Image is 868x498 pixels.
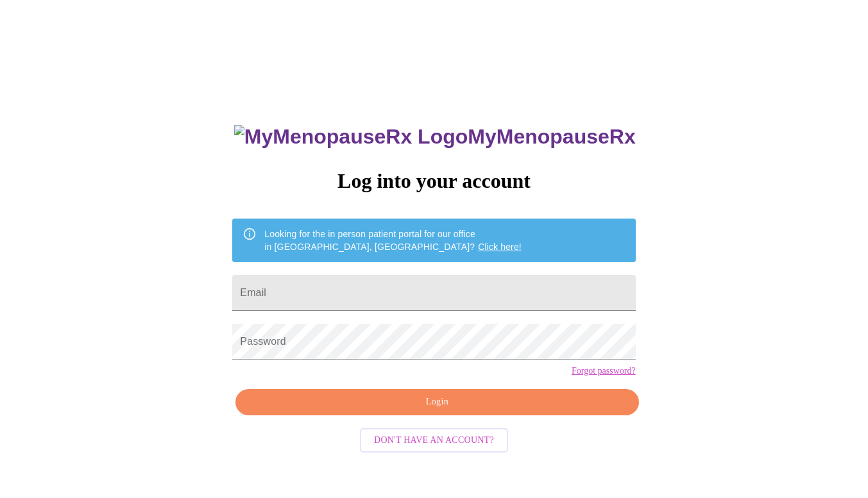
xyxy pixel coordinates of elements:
[234,125,636,149] h3: MyMenopauseRx
[264,222,522,258] div: Looking for the in person patient portal for our office in [GEOGRAPHIC_DATA], [GEOGRAPHIC_DATA]?
[357,434,511,445] a: Don't have an account?
[478,242,522,252] a: Click here!
[232,169,635,193] h3: Log into your account
[360,428,508,453] button: Don't have an account?
[250,394,624,410] span: Login
[234,125,468,149] img: MyMenopauseRx Logo
[374,433,494,449] span: Don't have an account?
[235,389,638,415] button: Login
[572,366,636,376] a: Forgot password?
